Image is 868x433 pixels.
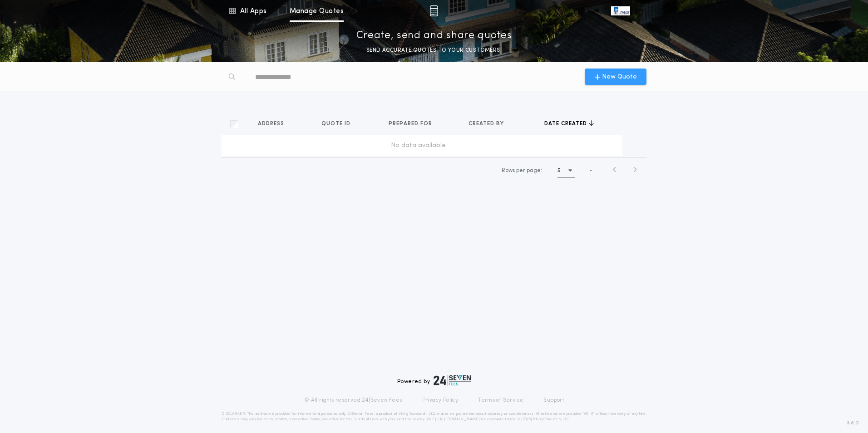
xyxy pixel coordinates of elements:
img: vs-icon [611,6,630,15]
p: Create, send and share quotes [356,29,512,43]
a: Privacy Policy [422,397,459,404]
button: Date created [544,119,594,128]
button: Created by [469,119,511,128]
span: Rows per page: [502,168,542,173]
span: Date created [544,120,589,128]
span: 3.8.0 [847,419,859,427]
p: DISCLAIMER: This estimate is provided for informational purposes only. 24|Seven Fees, a product o... [222,411,646,422]
img: logo [434,375,471,386]
span: Prepared for [389,120,434,128]
span: Address [258,120,286,128]
p: SEND ACCURATE QUOTES TO YOUR CUSTOMERS. [366,46,502,55]
button: Quote ID [321,119,357,128]
span: - [589,167,592,175]
a: Support [543,397,564,404]
button: 5 [557,163,575,178]
button: New Quote [585,69,646,85]
span: Created by [469,120,506,128]
a: [URL][DOMAIN_NAME] [435,418,480,421]
h1: 5 [557,166,561,175]
p: © All rights reserved. 24|Seven Fees [304,397,402,404]
div: No data available [225,141,612,150]
span: Quote ID [321,120,352,128]
a: Terms of Service [478,397,523,404]
span: New Quote [602,72,637,82]
img: img [429,5,438,16]
button: Address [258,119,291,128]
div: Powered by [397,375,471,386]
